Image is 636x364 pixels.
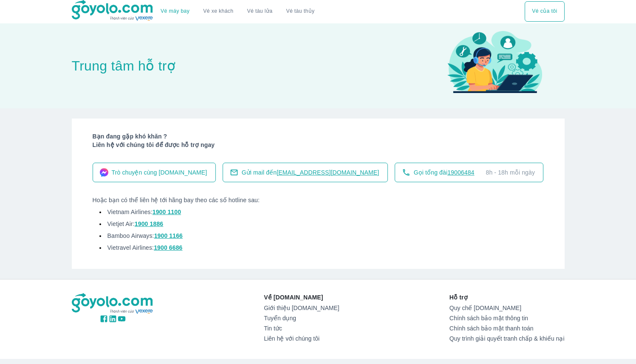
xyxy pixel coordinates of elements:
[414,168,475,177] span: Gọi tổng đài
[107,208,153,216] p: Vietnam Airlines:
[107,220,135,228] p: Vietjet Air:
[447,169,474,176] span: 19006484
[72,58,565,73] p: Trung tâm hỗ trợ
[93,141,544,149] p: Liên hệ với chúng tôi để được hỗ trợ ngay
[449,315,565,322] a: Chính sách bảo mật thông tin
[154,1,321,22] div: choose transportation mode
[277,169,379,176] span: [EMAIL_ADDRESS][DOMAIN_NAME]
[107,231,154,240] p: Bamboo Airways:
[449,305,565,311] a: Quy chế [DOMAIN_NAME]
[154,243,182,252] p: 1900 6686
[112,168,207,177] span: Trò chuyện cùng [DOMAIN_NAME]
[264,325,339,332] a: Tin tức
[264,305,339,311] a: Giới thiệu [DOMAIN_NAME]
[107,243,154,252] p: Vietravel Airlines:
[161,8,189,14] a: Vé máy bay
[449,293,565,302] p: Hỗ trợ
[279,1,321,22] button: Vé tàu thủy
[264,315,339,322] a: Tuyển dụng
[203,8,233,14] a: Vé xe khách
[93,196,544,204] p: Hoặc bạn có thể liên hệ tới hãng bay theo các số hotline sau:
[153,208,181,216] p: 1900 1100
[449,335,565,342] a: Quy trình giải quyết tranh chấp & khiếu nại
[240,1,280,22] a: Vé tàu lửa
[486,168,535,177] p: 8h - 18h mỗi ngày
[135,220,163,228] p: 1900 1886
[447,31,542,93] img: image_coming_soon
[154,231,183,240] p: 1900 1166
[264,335,339,342] a: Liên hệ với chúng tôi
[525,1,564,22] div: choose transportation mode
[242,168,379,177] span: Gửi mail đến
[72,293,154,314] img: logo
[449,325,565,332] a: Chính sách bảo mật thanh toán
[264,293,339,302] p: Về [DOMAIN_NAME]
[93,132,544,141] p: Bạn đang gặp khó khăn ?
[525,1,564,22] button: Vé của tôi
